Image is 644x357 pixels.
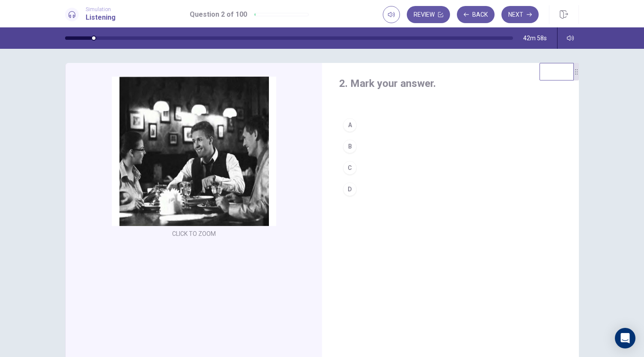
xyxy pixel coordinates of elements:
[343,140,357,153] div: B
[339,178,562,200] button: D
[339,136,562,157] button: B
[343,182,357,196] div: D
[86,12,116,23] h1: Listening
[457,6,495,23] button: Back
[523,35,547,42] span: 42m 58s
[501,6,539,23] button: Next
[339,77,562,90] h4: 2. Mark your answer.
[339,114,562,136] button: A
[615,328,635,348] div: Open Intercom Messenger
[343,161,357,175] div: C
[343,118,357,132] div: A
[190,9,247,20] h1: Question 2 of 100
[86,6,116,12] span: Simulation
[339,157,562,178] button: C
[407,6,450,23] button: Review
